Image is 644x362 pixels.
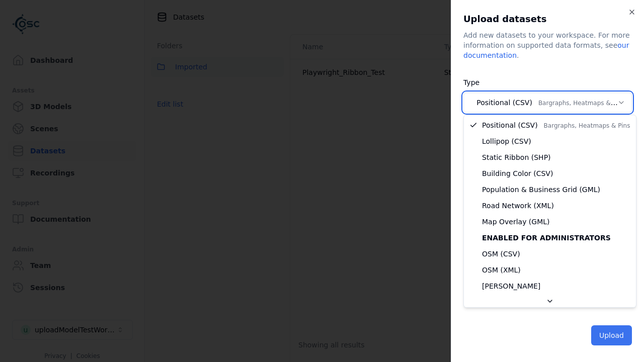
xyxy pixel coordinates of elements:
span: OSM (XML) [482,265,521,275]
span: Bargraphs, Heatmaps & Pins [544,122,630,129]
span: Lollipop (CSV) [482,136,531,146]
div: Enabled for administrators [466,230,634,246]
span: Map Overlay (GML) [482,217,550,227]
span: OSM (CSV) [482,249,520,259]
span: Positional (CSV) [482,120,630,130]
span: [PERSON_NAME] [482,281,540,291]
span: Population & Business Grid (GML) [482,185,600,195]
span: Road Network (XML) [482,201,554,211]
span: Static Ribbon (SHP) [482,152,551,162]
span: Building Color (CSV) [482,168,553,178]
